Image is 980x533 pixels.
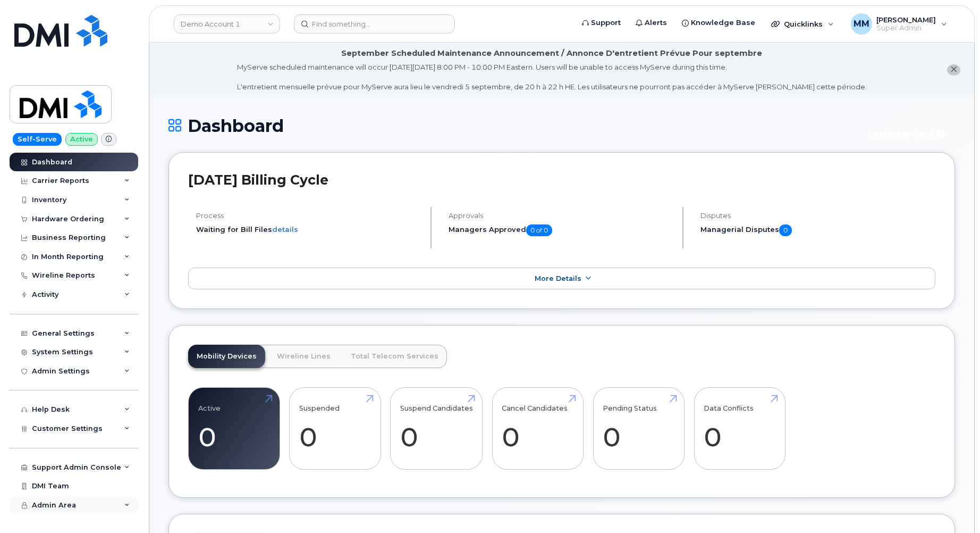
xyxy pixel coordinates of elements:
[196,224,421,235] li: Waiting for Bill Files
[526,224,552,236] span: 0 of 0
[947,64,960,76] button: close notification
[188,345,265,368] a: Mobility Devices
[859,125,955,144] button: Customer Card
[299,394,371,464] a: Suspended 0
[502,394,573,464] a: Cancel Candidates 0
[449,212,674,220] h4: Approvals
[449,224,674,236] h5: Managers Approved
[779,224,792,236] span: 0
[196,212,421,220] h4: Process
[168,116,854,135] h1: Dashboard
[400,394,473,464] a: Suspend Candidates 0
[704,394,775,464] a: Data Conflicts 0
[188,172,935,188] h2: [DATE] Billing Cycle
[535,274,581,282] span: More Details
[700,212,935,220] h4: Disputes
[268,345,339,368] a: Wireline Lines
[603,394,674,464] a: Pending Status 0
[700,224,935,236] h5: Managerial Disputes
[198,394,270,464] a: Active 0
[272,225,298,234] a: details
[237,62,867,92] div: MyServe scheduled maintenance will occur [DATE][DATE] 8:00 PM - 10:00 PM Eastern. Users will be u...
[341,48,762,59] div: September Scheduled Maintenance Announcement / Annonce D'entretient Prévue Pour septembre
[342,345,447,368] a: Total Telecom Services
